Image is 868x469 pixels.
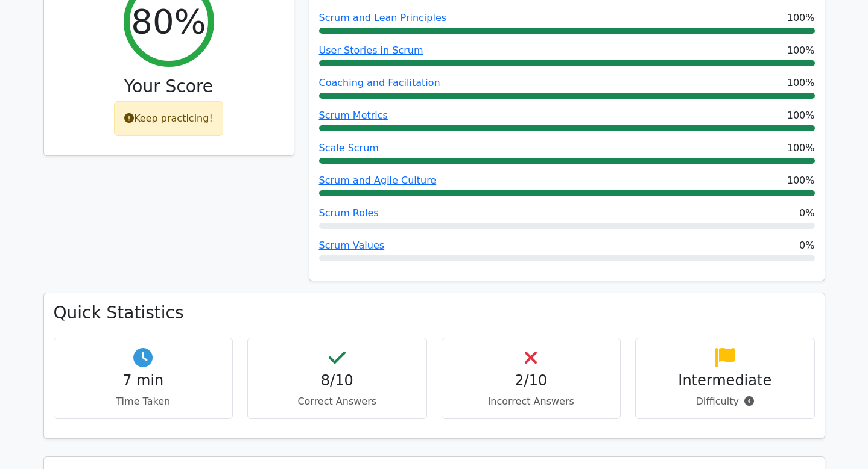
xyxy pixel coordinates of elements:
[114,101,223,136] div: Keep practicing!
[319,12,447,23] a: Scrum and Lean Principles
[799,238,814,253] span: 0%
[319,207,379,219] a: Scrum Roles
[131,1,206,42] h2: 80%
[319,77,440,89] a: Coaching and Facilitation
[645,394,805,409] p: Difficulty
[54,303,815,323] h3: Quick Statistics
[319,110,388,121] a: Scrum Metrics
[319,45,423,56] a: User Stories in Scrum
[452,372,611,390] h4: 2/10
[54,76,284,97] h3: Your Score
[787,108,815,123] span: 100%
[787,11,815,25] span: 100%
[258,394,417,409] p: Correct Answers
[319,240,385,251] a: Scrum Values
[645,372,805,390] h4: Intermediate
[787,76,815,90] span: 100%
[258,372,417,390] h4: 8/10
[64,372,223,390] h4: 7 min
[799,206,814,220] span: 0%
[787,173,815,188] span: 100%
[452,394,611,409] p: Incorrect Answers
[64,394,223,409] p: Time Taken
[319,142,379,154] a: Scale Scrum
[787,43,815,58] span: 100%
[319,175,437,186] a: Scrum and Agile Culture
[787,141,815,155] span: 100%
